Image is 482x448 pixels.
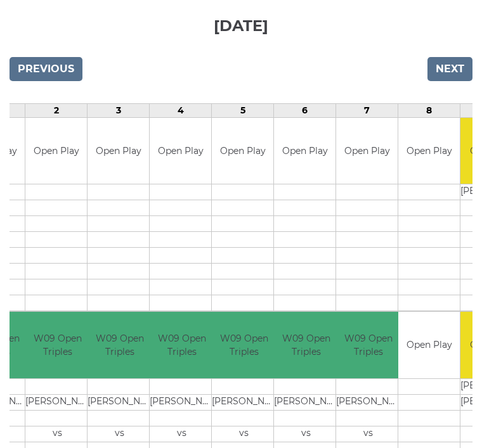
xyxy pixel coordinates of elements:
td: W09 Open Triples [212,312,276,378]
td: vs [88,426,152,442]
td: [PERSON_NAME] [25,394,89,410]
td: Open Play [398,312,460,378]
td: [PERSON_NAME] [274,394,338,410]
td: 6 [274,103,336,117]
td: vs [150,426,214,442]
td: 5 [212,103,274,117]
td: vs [274,426,338,442]
td: Open Play [336,118,398,184]
td: Open Play [25,118,87,184]
td: [PERSON_NAME] [88,394,152,410]
td: Open Play [274,118,335,184]
td: Open Play [212,118,273,184]
td: W09 Open Triples [336,312,400,378]
td: Open Play [88,118,149,184]
td: vs [336,426,400,442]
td: 2 [25,103,88,117]
input: Previous [10,57,82,81]
td: 8 [398,103,460,117]
td: vs [25,426,89,442]
td: 3 [88,103,150,117]
td: [PERSON_NAME] [336,394,400,410]
td: W09 Open Triples [150,312,214,378]
td: W09 Open Triples [274,312,338,378]
td: W09 Open Triples [88,312,152,378]
td: Open Play [398,118,460,184]
td: [PERSON_NAME] [150,394,214,410]
td: vs [212,426,276,442]
td: Open Play [150,118,211,184]
td: 7 [336,103,398,117]
input: Next [427,57,472,81]
td: 4 [150,103,212,117]
td: W09 Open Triples [25,312,89,378]
td: [PERSON_NAME] [212,394,276,410]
